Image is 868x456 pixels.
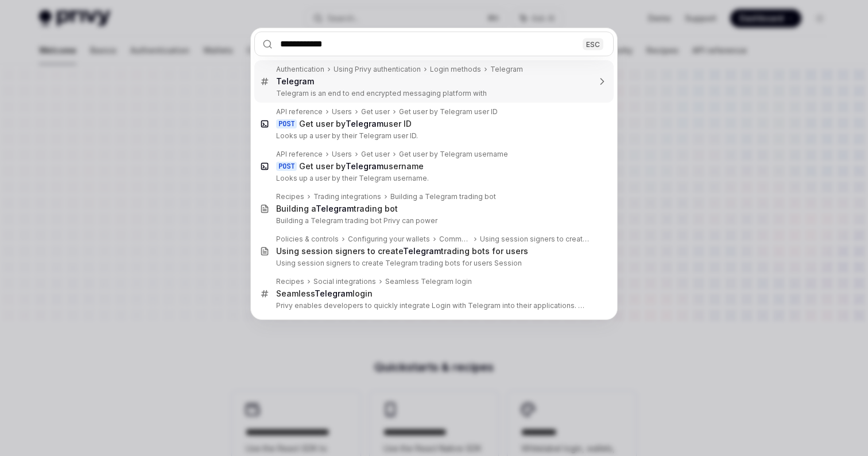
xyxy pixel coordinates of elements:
div: Get user by user ID [299,119,412,129]
div: API reference [276,107,323,116]
div: Configuring your wallets [348,235,430,244]
div: Users [332,150,352,159]
div: Seamless Telegram login [385,277,472,286]
p: Looks up a user by their Telegram username. [276,174,590,183]
div: Using Privy authentication [334,65,421,74]
b: Telegram [403,246,441,256]
div: Recipes [276,192,304,201]
div: Recipes [276,277,304,286]
p: Using session signers to create Telegram trading bots for users Session [276,259,590,268]
p: Looks up a user by their Telegram user ID. [276,131,590,141]
div: Authentication [276,65,324,74]
div: Building a trading bot [276,204,398,214]
div: Get user by username [299,161,424,172]
p: Building a Telegram trading bot Privy can power [276,216,590,225]
b: Telegram [346,161,383,171]
div: Policies & controls [276,235,339,244]
p: Telegram is an end to end encrypted messaging platform with [276,89,590,98]
div: Social integrations [313,277,376,286]
div: Telegram [490,65,523,74]
div: Using session signers to create Telegram trading bots for users [480,235,590,244]
div: Get user by Telegram username [399,150,508,159]
b: Telegram [315,289,352,298]
div: Using session signers to create trading bots for users [276,246,528,256]
div: Get user by Telegram user ID [399,107,498,116]
b: Telegram [316,204,354,213]
div: Trading integrations [313,192,381,201]
p: Privy enables developers to quickly integrate Login with Telegram into their applications. With [276,301,590,310]
div: Get user [361,150,390,159]
div: POST [276,119,297,128]
div: ESC [583,38,603,50]
div: API reference [276,150,323,159]
div: Get user [361,107,390,116]
div: POST [276,162,297,171]
div: Common use cases [439,235,471,244]
div: Users [332,107,352,116]
div: Seamless login [276,289,373,299]
b: Telegram [276,76,314,86]
b: Telegram [346,119,383,128]
div: Login methods [430,65,481,74]
div: Building a Telegram trading bot [390,192,496,201]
